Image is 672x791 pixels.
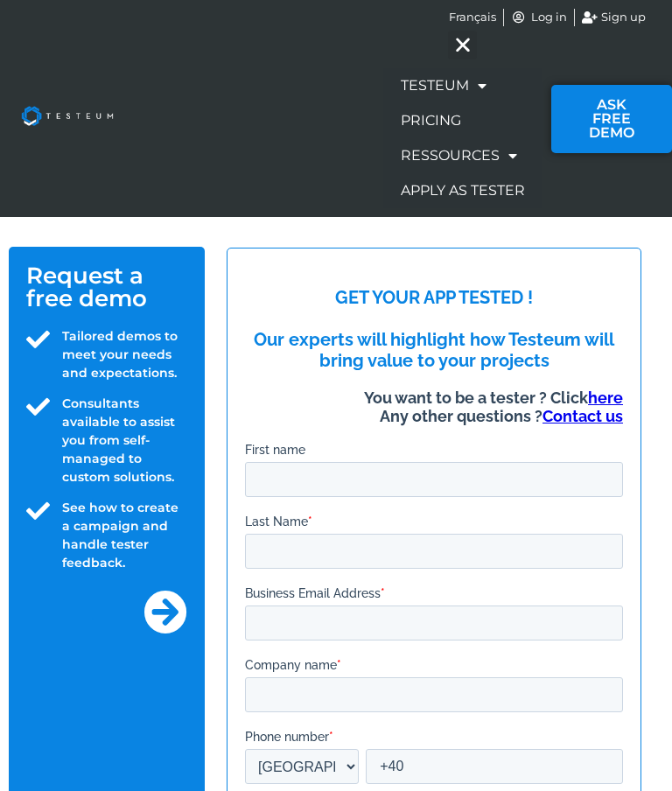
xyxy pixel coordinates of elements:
[58,395,188,486] span: Consultants available to assist you from self-managed to custom solutions.
[297,141,378,159] a: Contact us
[449,9,496,26] a: Français
[527,9,567,26] span: Log in
[343,122,378,141] a: here
[582,9,647,26] a: Sign up
[58,499,188,572] span: See how to create a campaign and handle tester feedback.
[448,31,477,59] div: Menu Toggle
[9,21,369,105] span: GET YOUR APP TESTED ! Our experts will highlight how Testeum will bring value to your projects
[551,85,672,153] a: ASK FREE DEMO
[58,327,188,382] span: Tailored demos to meet your needs and expectations.
[383,68,542,103] a: Testeum
[577,98,646,140] span: ASK FREE DEMO
[383,173,542,208] a: Apply as tester
[383,103,542,138] a: Pricing
[26,264,187,310] h1: Request a free demo
[511,9,567,26] a: Log in
[597,9,646,26] span: Sign up
[383,138,542,173] a: Ressources
[119,122,378,159] strong: You want to be a tester ? Click Any other questions ?
[9,94,126,138] img: Testeum Logo - Application crowdtesting platform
